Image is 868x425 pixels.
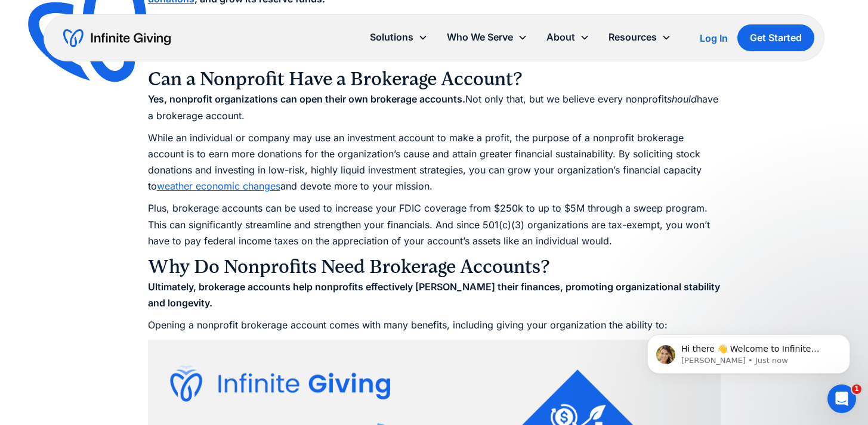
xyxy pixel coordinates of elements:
strong: Ultimately, brokerage accounts help nonprofits effectively [PERSON_NAME] their finances, promotin... [148,281,720,309]
p: While an individual or company may use an investment account to make a profit, the purpose of a n... [148,130,721,195]
div: Resources [599,24,681,50]
a: Get Started [737,24,814,51]
p: Instead of only holding cash like a regular bank account, brokerage accounts can hold stocks, bon... [148,13,721,62]
iframe: Intercom live chat [827,384,856,413]
div: Who We Serve [447,29,513,45]
span: 1 [852,384,861,394]
p: Opening a nonprofit brokerage account comes with many benefits, including giving your organizatio... [148,317,721,333]
h3: Why Do Nonprofits Need Brokerage Accounts? [148,255,721,279]
a: home [63,29,171,48]
em: should [667,93,697,105]
div: Solutions [360,24,437,50]
div: Log In [700,33,728,43]
strong: Yes, nonprofit organizations can open their own brokerage accounts. [148,93,465,105]
div: About [546,29,575,45]
a: Log In [700,31,728,45]
a: weather economic changes [157,180,280,192]
p: Not only that, but we believe every nonprofit have a brokerage account. [148,91,721,123]
p: Plus, brokerage accounts can be used to increase your FDIC coverage from $250k to up to $5M throu... [148,200,721,249]
iframe: Intercom notifications message [629,309,868,393]
div: Who We Serve [437,24,537,50]
h3: Can a Nonprofit Have a Brokerage Account? [148,67,721,91]
div: About [537,24,599,50]
div: Resources [608,29,657,45]
div: Solutions [370,29,413,45]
